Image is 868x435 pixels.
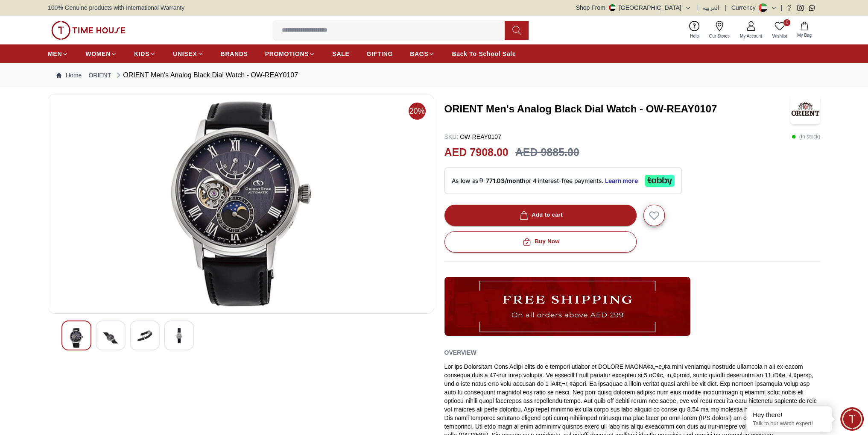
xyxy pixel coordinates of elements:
[48,50,62,58] span: MEN
[687,33,702,39] span: Help
[452,50,516,58] span: Back To School Sale
[753,411,825,419] div: Hey there!
[790,94,820,124] img: ORIENT Men's Analog Black Dial Watch - OW-REAY0107
[452,46,516,62] a: Back To School Sale
[515,144,579,161] h3: AED 9885.00
[444,277,690,336] img: ...
[171,328,187,343] img: ORIENT Men's Analog Black Dial Watch - OW-REAY0107
[332,46,349,62] a: SALE
[840,407,864,431] div: Chat Widget
[88,71,111,79] a: ORIENT
[173,50,197,58] span: UNISEX
[48,3,184,12] span: 100% Genuine products with International Warranty
[797,5,804,11] a: Instagram
[56,71,82,79] a: Home
[792,132,820,141] p: ( In stock )
[444,132,501,141] p: OW-REAY0107
[731,3,759,12] div: Currency
[221,46,248,62] a: BRANDS
[114,70,298,80] div: ORIENT Men's Analog Black Dial Watch - OW-REAY0107
[753,420,825,427] p: Talk to our watch expert!
[725,3,726,12] span: |
[576,3,691,12] button: Shop From[GEOGRAPHIC_DATA]
[265,46,316,62] a: PROMOTIONS
[809,5,815,11] a: Whatsapp
[366,46,393,62] a: GIFTING
[794,32,815,38] span: My Bag
[410,46,435,62] a: BAGS
[55,101,427,306] img: ORIENT Men's Analog Black Dial Watch - OW-REAY0107
[134,50,149,58] span: KIDS
[780,3,782,12] span: |
[786,5,792,11] a: Facebook
[444,205,637,226] button: Add to cart
[792,20,817,40] button: My Bag
[518,210,563,220] div: Add to cart
[521,237,559,247] div: Buy Now
[703,3,719,12] button: العربية
[704,19,735,41] a: Our Stores
[85,50,111,58] span: WOMEN
[173,46,203,62] a: UNISEX
[444,346,476,359] h2: Overview
[48,46,68,62] a: MEN
[265,50,309,58] span: PROMOTIONS
[221,50,248,58] span: BRANDS
[51,21,126,40] img: ...
[783,19,790,26] span: 0
[736,33,766,39] span: My Account
[685,19,704,41] a: Help
[48,63,820,87] nav: Breadcrumb
[69,328,84,348] img: ORIENT Men's Analog Black Dial Watch - OW-REAY0107
[444,231,637,253] button: Buy Now
[134,46,156,62] a: KIDS
[706,33,733,39] span: Our Stores
[409,103,426,120] span: 20%
[410,50,428,58] span: BAGS
[137,328,152,343] img: ORIENT Men's Analog Black Dial Watch - OW-REAY0107
[769,33,790,39] span: Wishlist
[366,50,393,58] span: GIFTING
[767,19,792,41] a: 0Wishlist
[332,50,349,58] span: SALE
[444,144,509,161] h2: AED 7908.00
[85,46,117,62] a: WOMEN
[103,328,118,348] img: ORIENT Men's Analog Black Dial Watch - OW-REAY0107
[444,133,459,140] span: SKU :
[696,3,698,12] span: |
[609,4,616,11] img: United Arab Emirates
[444,102,789,116] h3: ORIENT Men's Analog Black Dial Watch - OW-REAY0107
